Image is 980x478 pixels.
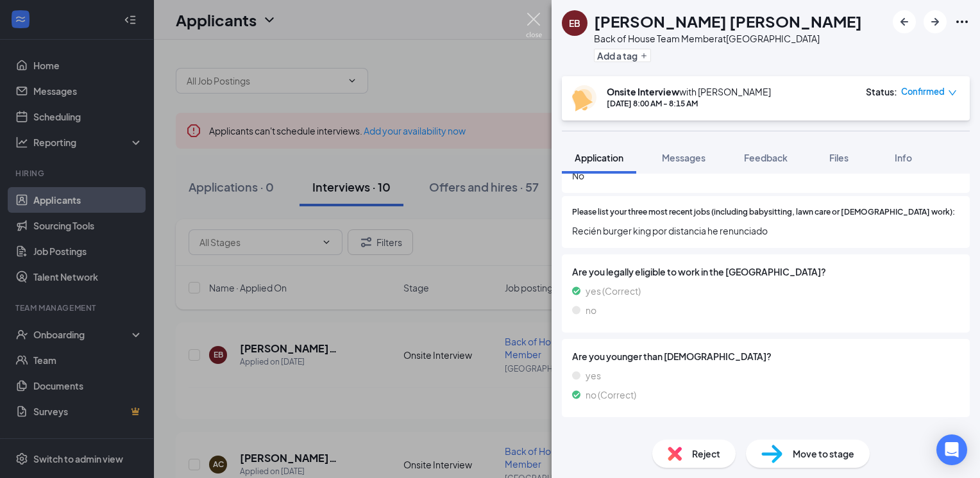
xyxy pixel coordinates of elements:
span: Please list your three most recent jobs (including babysitting, lawn care or [DEMOGRAPHIC_DATA] w... [572,206,955,218]
span: Are you legally eligible to work in the [GEOGRAPHIC_DATA]? [572,265,959,279]
svg: Plus [640,52,648,60]
span: Move to stage [793,447,854,461]
span: Confirmed [901,85,945,98]
svg: ArrowRight [927,14,943,29]
svg: ArrowLeftNew [897,14,912,29]
h1: [PERSON_NAME] [PERSON_NAME] [594,10,862,32]
div: Back of House Team Member at [GEOGRAPHIC_DATA] [594,32,862,45]
div: Status : [866,85,897,98]
span: Submitted: [906,427,943,438]
span: Are you younger than [DEMOGRAPHIC_DATA]? [572,349,959,363]
span: Reject [692,447,720,461]
span: Recién burger king por distancia he renunciado [572,224,959,238]
svg: ChevronUp [562,425,577,441]
span: [DATE] [949,427,970,438]
span: Messages [662,152,705,163]
span: no (Correct) [586,388,636,402]
div: with [PERSON_NAME] [607,85,771,98]
button: ArrowLeftNew [893,10,916,33]
div: EB [569,17,580,29]
span: down [948,88,957,97]
div: Open Intercom Messenger [936,434,967,465]
button: ArrowRight [924,10,947,33]
div: Availability [582,427,627,440]
span: Info [895,152,912,163]
span: yes (Correct) [586,284,641,298]
b: Onsite Interview [607,86,679,97]
span: no [586,303,596,317]
svg: Ellipses [954,14,970,29]
span: yes [586,368,601,383]
button: PlusAdd a tag [594,49,651,62]
span: Application [575,152,623,163]
span: Files [829,152,849,163]
span: Feedback [744,152,788,163]
div: [DATE] 8:00 AM - 8:15 AM [607,98,771,109]
span: No [572,169,959,183]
